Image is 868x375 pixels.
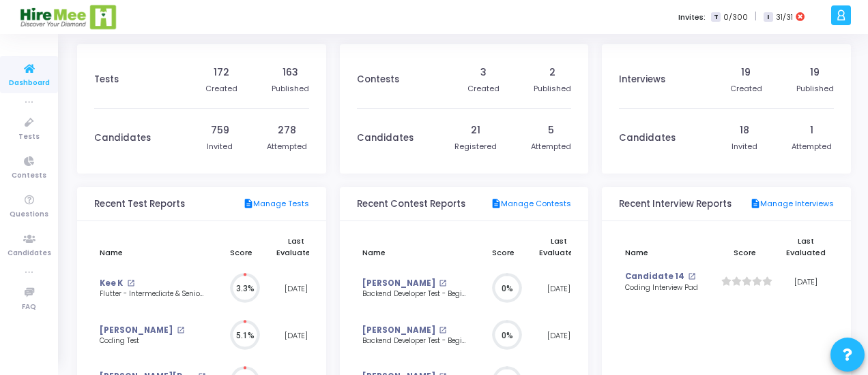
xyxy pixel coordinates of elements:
div: 18 [740,123,749,137]
div: 5 [548,123,554,137]
span: I [764,12,772,22]
div: Coding Test [100,336,205,346]
th: Last Evaluated [271,228,322,265]
a: [PERSON_NAME] [362,278,435,289]
h3: Tests [94,74,119,85]
div: 759 [211,123,229,137]
td: [DATE] [779,265,834,299]
span: Candidates [8,248,51,259]
th: Last Evaluated [533,228,584,265]
h3: Recent Interview Reports [619,199,732,210]
th: Score [711,228,778,265]
th: Score [474,228,533,265]
td: [DATE] [533,312,584,359]
div: Created [730,83,762,95]
span: 31/31 [776,12,793,23]
a: Kee K [100,278,123,289]
mat-icon: open_in_new [439,327,446,334]
span: Tests [18,131,40,143]
td: [DATE] [533,265,584,312]
div: 278 [278,123,296,137]
th: Last Evaluated [779,228,834,265]
mat-icon: description [243,198,253,210]
div: Coding Interview Pad [625,283,706,293]
a: Manage Tests [243,198,309,210]
th: Name [357,228,474,265]
h3: Contests [357,74,399,85]
div: 172 [214,65,229,80]
div: Published [534,83,571,95]
div: Created [467,83,500,95]
label: Invites: [678,12,706,23]
span: FAQ [22,301,36,313]
div: 19 [810,65,820,80]
span: T [711,12,720,22]
h3: Recent Test Reports [94,199,185,210]
div: 21 [471,123,480,137]
div: Invited [732,141,757,152]
th: Score [212,228,271,265]
span: 0/300 [723,12,748,23]
h3: Recent Contest Reports [357,199,465,210]
h3: Candidates [619,133,676,144]
div: 1 [810,123,813,137]
th: Name [94,228,212,265]
span: Dashboard [9,78,50,89]
div: Created [205,83,237,95]
h3: Candidates [94,133,151,144]
div: Published [272,83,309,95]
mat-icon: open_in_new [439,280,446,287]
a: Manage Interviews [750,198,834,210]
div: Backend Developer Test - Beginner [362,336,468,346]
mat-icon: open_in_new [688,273,695,280]
h3: Interviews [619,74,665,85]
mat-icon: open_in_new [177,327,184,334]
a: [PERSON_NAME] [362,325,435,336]
div: 3 [480,65,487,80]
div: Registered [454,141,497,152]
th: Name [619,228,711,265]
mat-icon: open_in_new [127,280,134,287]
div: Attempted [267,141,307,152]
span: | [755,10,757,24]
div: Attempted [792,141,832,152]
h3: Candidates [357,133,414,144]
span: Questions [10,209,48,221]
mat-icon: description [750,198,760,210]
a: Manage Contests [491,198,571,210]
div: 2 [549,65,555,80]
div: Flutter - Intermediate & Senior (4+ Years) [100,289,205,299]
div: Backend Developer Test - Beginner [362,289,468,299]
span: Contests [12,170,46,182]
td: [DATE] [271,312,322,359]
div: Attempted [531,141,571,152]
mat-icon: description [491,198,501,210]
a: Candidate 14 [625,271,684,282]
img: logo [19,3,118,31]
td: [DATE] [271,265,322,312]
div: Published [796,83,834,95]
div: 163 [283,65,298,80]
a: [PERSON_NAME] [100,325,173,336]
div: 19 [741,65,751,80]
div: Invited [207,141,233,152]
